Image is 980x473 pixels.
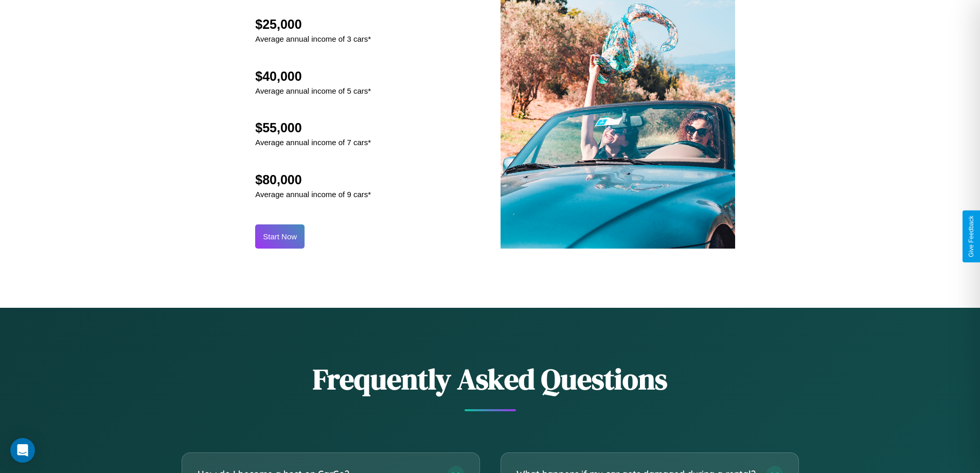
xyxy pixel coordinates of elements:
[255,69,371,84] h2: $40,000
[255,172,371,187] h2: $80,000
[968,216,975,257] div: Give Feedback
[255,17,371,32] h2: $25,000
[10,438,35,463] div: Open Intercom Messenger
[255,32,371,46] p: Average annual income of 3 cars*
[255,135,371,149] p: Average annual income of 7 cars*
[255,84,371,98] p: Average annual income of 5 cars*
[255,187,371,201] p: Average annual income of 9 cars*
[182,359,799,399] h2: Frequently Asked Questions
[255,224,305,249] button: Start Now
[255,120,371,135] h2: $55,000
